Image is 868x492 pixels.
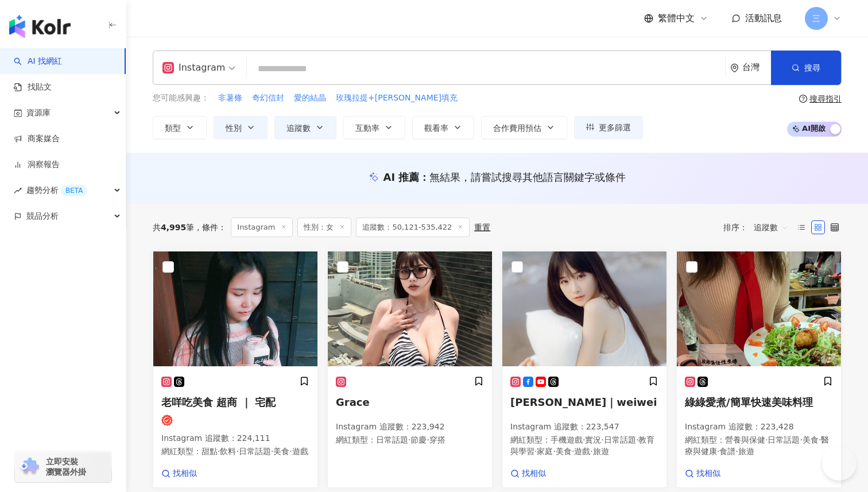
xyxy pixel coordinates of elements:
[271,447,273,456] span: ·
[252,92,284,104] span: 奇幻信封
[510,435,654,456] span: 教育與學習
[481,116,567,139] button: 合作費用預估
[383,170,626,184] div: AI 推薦 ：
[26,203,59,229] span: 競品分析
[427,435,429,444] span: ·
[14,187,22,195] span: rise
[768,435,800,444] span: 日常話題
[274,116,336,139] button: 追蹤數
[408,435,410,444] span: ·
[685,435,829,456] span: 醫療與健康
[685,396,813,408] span: 綠綠愛煮/簡單快速美味料理
[590,447,592,456] span: ·
[719,447,735,456] span: 食譜
[574,447,590,456] span: 遊戲
[676,251,842,488] a: KOL Avatar綠綠愛煮/簡單快速美味料理Instagram 追蹤數：223,428網紅類型：營養與保健·日常話題·美食·醫療與健康·食譜·旅遊找相似
[293,92,327,104] button: 愛的結晶
[822,446,857,481] iframe: Help Scout Beacon - Open
[599,123,631,132] span: 更多篩選
[685,468,720,479] a: 找相似
[556,447,572,456] span: 美食
[510,421,658,433] p: Instagram 追蹤數 ： 223,547
[289,447,292,456] span: ·
[800,435,802,444] span: ·
[593,447,609,456] span: 旅遊
[273,447,289,456] span: 美食
[15,451,111,482] a: chrome extension立即安裝 瀏覽器外掛
[153,251,318,488] a: KOL Avatar老咩吃美食 超商 ｜ 宅配Instagram 追蹤數：224,111網紅類型：甜點·飲料·日常話題·美食·遊戲找相似
[412,116,474,139] button: 觀看率
[502,251,667,488] a: KOL Avatar[PERSON_NAME]｜weiweiInstagram 追蹤數：223,547網紅類型：手機遊戲·實況·日常話題·教育與學習·家庭·美食·遊戲·旅遊找相似
[738,447,754,456] span: 旅遊
[153,92,209,104] span: 您可能感興趣：
[765,435,768,444] span: ·
[327,251,493,488] a: KOL AvatarGraceInstagram 追蹤數：223,942網紅類型：日常話題·節慶·穿搭
[553,447,555,456] span: ·
[537,447,553,456] span: 家庭
[510,435,658,457] p: 網紅類型 ：
[804,63,820,72] span: 搜尋
[18,458,41,476] img: chrome extension
[803,435,819,444] span: 美食
[239,447,271,456] span: 日常話題
[723,218,795,237] div: 排序：
[218,92,242,104] span: 非薯條
[218,447,220,456] span: ·
[493,123,541,133] span: 合作費用預估
[819,435,821,444] span: ·
[474,223,490,232] div: 重置
[742,63,771,72] div: 台灣
[336,396,370,408] span: Grace
[604,435,636,444] span: 日常話題
[677,251,841,366] img: KOL Avatar
[14,56,62,67] a: searchAI 找網紅
[601,435,603,444] span: ·
[410,435,427,444] span: 節慶
[583,435,585,444] span: ·
[292,447,308,456] span: 遊戲
[799,95,807,103] span: question-circle
[336,435,484,446] p: 網紅類型 ：
[161,396,276,408] span: 老咩吃美食 超商 ｜ 宅配
[376,435,408,444] span: 日常話題
[153,223,194,232] div: 共 筆
[725,435,765,444] span: 營養與保健
[809,94,842,103] div: 搜尋指引
[522,468,546,479] span: 找相似
[336,92,458,104] span: 玫瑰拉提+[PERSON_NAME]填充
[585,435,601,444] span: 實況
[510,396,657,408] span: [PERSON_NAME]｜weiwei
[574,116,643,139] button: 更多篩選
[153,251,317,366] img: KOL Avatar
[286,123,311,133] span: 追蹤數
[161,468,197,479] a: 找相似
[220,447,236,456] span: 飲料
[162,59,225,77] div: Instagram
[685,421,833,433] p: Instagram 追蹤數 ： 223,428
[14,82,52,93] a: 找貼文
[161,433,309,444] p: Instagram 追蹤數 ： 224,111
[335,92,458,104] button: 玫瑰拉提+[PERSON_NAME]填充
[173,468,197,479] span: 找相似
[336,421,484,433] p: Instagram 追蹤數 ： 223,942
[165,123,181,133] span: 類型
[636,435,638,444] span: ·
[658,12,695,25] span: 繁體中文
[9,15,71,38] img: logo
[745,13,782,24] span: 活動訊息
[236,447,238,456] span: ·
[153,116,207,139] button: 類型
[231,218,293,237] span: Instagram
[26,100,51,126] span: 資源庫
[161,223,186,232] span: 4,995
[717,447,719,456] span: ·
[424,123,448,133] span: 觀看率
[61,185,87,196] div: BETA
[46,456,86,477] span: 立即安裝 瀏覽器外掛
[551,435,583,444] span: 手機遊戲
[343,116,405,139] button: 互動率
[502,251,666,366] img: KOL Avatar
[161,446,309,458] p: 網紅類型 ：
[14,159,60,171] a: 洞察報告
[510,468,546,479] a: 找相似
